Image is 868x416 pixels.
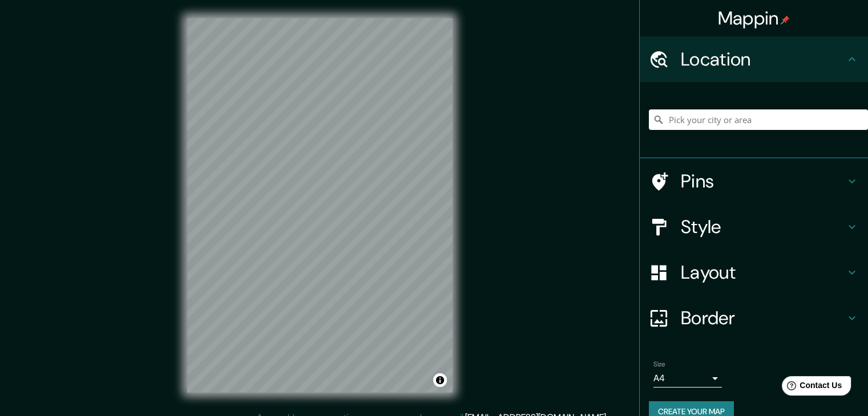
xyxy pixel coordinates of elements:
h4: Pins [681,170,845,193]
div: Border [640,295,868,341]
h4: Layout [681,261,845,284]
button: Toggle attribution [433,373,447,387]
h4: Border [681,307,845,329]
div: Style [640,204,868,250]
h4: Style [681,215,845,238]
label: Size [653,360,665,369]
div: Location [640,36,868,82]
div: Layout [640,250,868,295]
div: A4 [653,369,722,388]
iframe: Help widget launcher [766,372,855,403]
img: pin-icon.png [781,15,790,25]
div: Pins [640,158,868,204]
canvas: Map [187,18,453,393]
h4: Location [681,48,845,71]
input: Pick your city or area [649,109,868,130]
h4: Mappin [718,7,790,30]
